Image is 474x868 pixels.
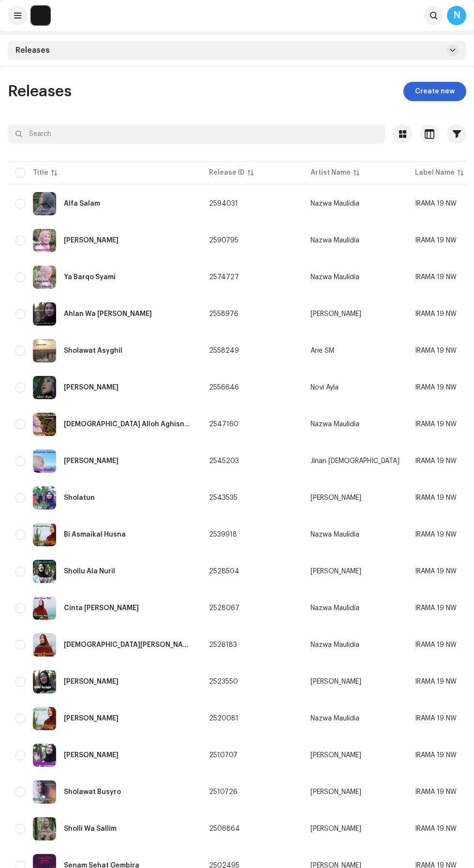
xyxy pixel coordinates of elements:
[311,678,361,685] div: [PERSON_NAME]
[415,200,457,207] span: IRAMA 19 NW
[311,237,359,244] div: Nazwa Maulidia
[64,715,118,722] div: Ainul Uyun
[33,449,56,473] img: 035b0419-9e02-444f-a535-4bbac5282c6b
[33,744,56,767] img: 12aa5c3e-929f-4c44-ace0-16c37a882d47
[311,421,359,428] div: Nazwa Maulidia
[311,384,339,391] div: Novi Ayla
[33,266,56,289] img: a4552dc7-8787-4aeb-a40d-5cc231dc73ad
[33,302,56,326] img: 824bb13c-25b4-499c-9b21-a21f07087b7d
[64,825,117,832] div: Sholli Wa Sallim
[311,421,400,428] span: Nazwa Maulidia
[415,168,455,178] div: Label Name
[311,568,400,575] span: Kayla Bilqis
[311,494,400,501] span: Kayla Bilqis
[415,458,457,464] span: IRAMA 19 NW
[311,311,400,317] span: Kayla Bilqis
[64,568,115,575] div: Shollu Ala Nuril
[33,780,56,804] img: 098771c0-60d0-44c1-b999-32d61e1a52ba
[209,347,239,354] span: 2558249
[415,274,457,281] span: IRAMA 19 NW
[33,597,56,620] img: 75fd5950-9271-47f5-965d-14445de928ef
[64,678,118,685] div: Qillil Asyiqin
[311,200,400,207] span: Nazwa Maulidia
[403,82,466,101] button: Create new
[8,124,385,144] input: Search
[311,274,359,281] div: Nazwa Maulidia
[209,642,237,648] span: 2526183
[311,274,400,281] span: Nazwa Maulidia
[311,384,400,391] span: Novi Ayla
[415,825,457,832] span: IRAMA 19 NW
[209,752,237,759] span: 2510707
[311,237,400,244] span: Nazwa Maulidia
[64,311,152,317] div: Ahlan Wa Sahlan Bin Naby
[311,752,361,759] div: [PERSON_NAME]
[311,568,361,575] div: [PERSON_NAME]
[209,200,238,207] span: 2594031
[33,339,56,362] img: ac839823-dcda-4841-92d5-1cb4c75c239b
[311,605,359,612] div: Nazwa Maulidia
[33,707,56,730] img: 19fddff6-38b3-4bbb-ae40-1e20f33a4269
[311,642,359,648] div: Nazwa Maulidia
[415,347,457,354] span: IRAMA 19 NW
[311,605,400,612] span: Nazwa Maulidia
[415,752,457,759] span: IRAMA 19 NW
[33,168,48,178] div: Title
[64,642,193,648] div: Allohu Robbi
[311,789,400,795] span: Kayla Bilqis
[311,825,400,832] span: Kayla Bilqis
[209,274,239,281] span: 2574727
[33,670,56,693] img: e2cfbb2b-f2bd-4ac2-b19a-37b3ae0a3b35
[311,347,334,354] div: Arie SM
[209,494,237,501] span: 2543535
[64,494,95,501] div: Sholatun
[209,605,239,612] span: 2528067
[15,46,50,54] span: Releases
[415,715,457,722] span: IRAMA 19 NW
[33,560,56,583] img: c1b6136f-9e46-4a0d-a494-d9f606910b37
[415,82,455,101] span: Create new
[209,568,239,575] span: 2528504
[311,715,359,722] div: Nazwa Maulidia
[311,347,400,354] span: Arie SM
[209,458,239,464] span: 2545203
[209,384,239,391] span: 2556646
[415,531,457,538] span: IRAMA 19 NW
[311,642,400,648] span: Nazwa Maulidia
[415,678,457,685] span: IRAMA 19 NW
[64,752,118,759] div: Wahdana
[311,311,361,317] div: [PERSON_NAME]
[64,200,100,207] div: Alfa Salam
[311,752,400,759] span: Kayla Bilqis
[311,715,400,722] span: Nazwa Maulidia
[64,789,121,795] div: Sholawat Busyro
[209,678,238,685] span: 2523550
[33,192,56,215] img: a9c307a3-0019-4c01-8215-055f5d03187f
[8,84,72,99] span: Releases
[64,274,116,281] div: Ya Barqo Syami
[33,413,56,436] img: 5d9b84db-4903-4d5d-8707-3ce626f92c2d
[415,568,457,575] span: IRAMA 19 NW
[33,376,56,399] img: fc9c9e2b-23c0-4193-b2b1-771e8850a9fc
[311,825,361,832] div: [PERSON_NAME]
[209,531,237,538] span: 2539918
[33,817,56,840] img: 36405f1e-aea0-4d9c-ae76-383ff61afc8a
[209,168,245,178] div: Release ID
[31,6,50,25] img: de0d2825-999c-4937-b35a-9adca56ee094
[447,6,466,25] div: N
[64,384,118,391] div: Ainul Uyun
[64,458,118,464] div: Salamun Salam
[33,486,56,509] img: 29ff915d-9097-4c5a-ae15-2c0bfb22cd73
[64,605,139,612] div: Cinta Karena Ilahy
[415,237,457,244] span: IRAMA 19 NW
[311,678,400,685] span: Kayla Bilqis
[415,789,457,795] span: IRAMA 19 NW
[415,642,457,648] span: IRAMA 19 NW
[415,421,457,428] span: IRAMA 19 NW
[311,458,400,464] span: Jinan Muslim
[415,384,457,391] span: IRAMA 19 NW
[311,789,361,795] div: [PERSON_NAME]
[64,347,122,354] div: Sholawat Asyghil
[415,605,457,612] span: IRAMA 19 NW
[415,311,457,317] span: IRAMA 19 NW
